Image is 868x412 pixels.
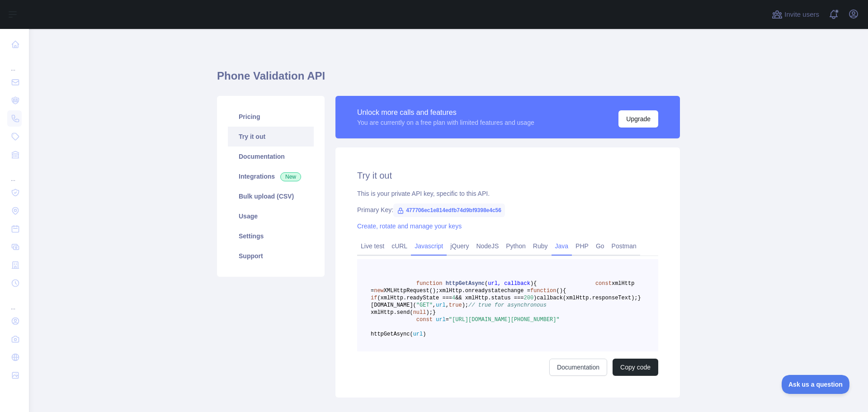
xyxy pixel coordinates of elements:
[533,280,537,287] span: {
[446,302,449,308] span: ,
[228,107,314,127] a: Pricing
[452,295,455,301] span: 4
[371,309,413,316] span: xmlHttp.send(
[572,239,592,253] a: PHP
[416,317,433,323] span: const
[449,302,462,308] span: true
[228,206,314,226] a: Usage
[371,331,413,337] span: httpGetAsync(
[592,239,608,253] a: Go
[488,280,530,287] span: url, callback
[556,288,559,294] span: (
[228,226,314,246] a: Settings
[357,205,658,214] div: Primary Key:
[613,359,658,376] button: Copy code
[595,280,612,287] span: const
[433,309,436,316] span: }
[502,239,529,253] a: Python
[468,302,547,308] span: // true for asynchronous
[357,107,534,118] div: Unlock more calls and features
[524,295,533,301] span: 200
[416,280,443,287] span: function
[530,280,533,287] span: )
[377,295,452,301] span: (xmlHttp.readyState ===
[411,239,447,253] a: Javascript
[447,239,472,253] a: jQuery
[357,169,658,182] h2: Try it out
[371,302,416,308] span: [DOMAIN_NAME](
[7,54,22,72] div: ...
[357,239,388,253] a: Live test
[7,165,22,183] div: ...
[228,166,314,186] a: Integrations New
[533,295,537,301] span: )
[384,288,439,294] span: XMLHttpRequest();
[472,239,502,253] a: NodeJS
[374,288,384,294] span: new
[608,239,640,253] a: Postman
[426,309,432,316] span: );
[549,359,607,376] a: Documentation
[560,288,563,294] span: )
[413,309,426,316] span: null
[228,186,314,206] a: Bulk upload (CSV)
[228,127,314,147] a: Try it out
[436,317,446,323] span: url
[439,288,530,294] span: xmlHttp.onreadystatechange =
[393,204,505,217] span: 477706ec1e814edfb74d9bf9398e4c56
[423,331,426,337] span: )
[416,302,433,308] span: "GET"
[446,280,485,287] span: httpGetAsync
[449,317,560,323] span: "[URL][DOMAIN_NAME][PHONE_NUMBER]"
[7,293,22,311] div: ...
[446,317,449,323] span: =
[618,110,658,128] button: Upgrade
[782,375,850,394] iframe: Toggle Customer Support
[537,295,637,301] span: callback(xmlHttp.responseText);
[357,118,534,127] div: You are currently on a free plan with limited features and usage
[784,9,819,20] span: Invite users
[357,189,658,198] div: This is your private API key, specific to this API.
[217,69,680,90] h1: Phone Validation API
[436,302,446,308] span: url
[455,295,524,301] span: && xmlHttp.status ===
[462,302,468,308] span: );
[770,7,821,22] button: Invite users
[371,295,377,301] span: if
[280,172,301,181] span: New
[563,288,566,294] span: {
[638,295,641,301] span: }
[529,239,552,253] a: Ruby
[357,223,462,230] a: Create, rotate and manage your keys
[228,246,314,266] a: Support
[552,239,572,253] a: Java
[413,331,423,337] span: url
[530,288,557,294] span: function
[485,280,488,287] span: (
[388,239,411,253] a: cURL
[433,302,436,308] span: ,
[228,147,314,166] a: Documentation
